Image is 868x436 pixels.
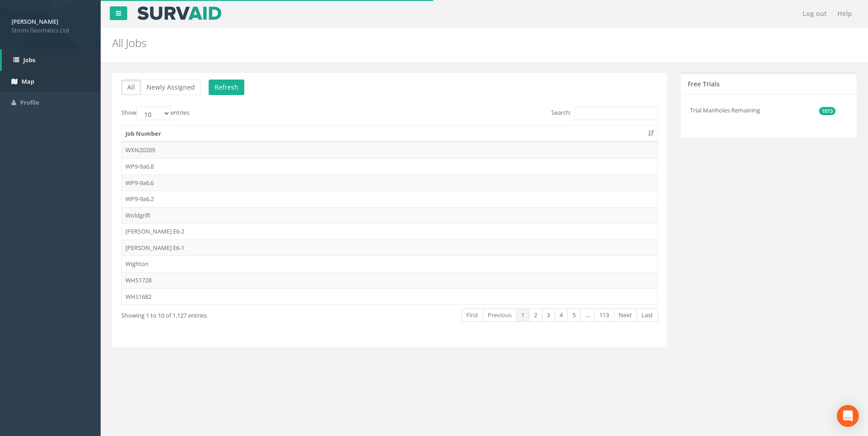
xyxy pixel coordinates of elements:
[23,56,35,64] span: Jobs
[11,17,58,26] strong: [PERSON_NAME]
[574,106,658,120] input: Search:
[516,308,529,322] a: 1
[819,107,836,115] span: 1013
[11,15,89,34] a: [PERSON_NAME] Storm Geomatics Ltd
[121,308,337,320] div: Showing 1 to 10 of 1,127 entries
[11,26,89,35] span: Storm Geomatics Ltd
[121,80,141,95] button: All
[122,272,658,288] td: WHS1728
[20,98,39,106] span: Profile
[837,405,859,427] div: Open Intercom Messenger
[122,255,658,272] td: Wighton
[551,106,658,120] label: Search:
[136,106,171,120] select: Showentries
[580,308,595,322] a: …
[690,101,836,119] li: Trial Manholes Remaining
[594,308,614,322] a: 113
[121,106,189,120] label: Show entries
[529,308,542,322] a: 2
[542,308,555,322] a: 3
[122,207,658,223] td: Woldgrift
[140,80,201,95] button: Newly Assigned
[122,191,658,207] td: WP9-9a6.2
[122,142,658,158] td: WXN20209
[112,37,730,49] h2: All Jobs
[122,288,658,305] td: WHS1682
[555,308,568,322] a: 4
[209,80,244,95] button: Refresh
[2,49,101,71] a: Jobs
[122,175,658,191] td: WP9-9a6.6
[122,223,658,239] td: [PERSON_NAME] E6-2
[688,80,720,87] h5: Free Trials
[567,308,581,322] a: 5
[461,308,483,322] a: First
[636,308,658,322] a: Last
[122,126,658,142] th: Job Number: activate to sort column ascending
[22,77,34,85] span: Map
[122,239,658,256] td: [PERSON_NAME] E6-1
[483,308,517,322] a: Previous
[122,158,658,175] td: WP9-9a6.8
[614,308,637,322] a: Next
